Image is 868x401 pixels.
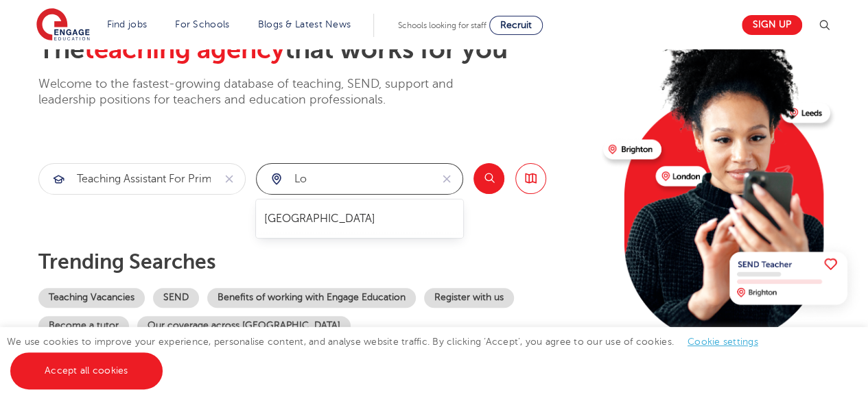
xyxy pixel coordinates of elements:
[153,288,199,308] a: SEND
[107,19,148,29] a: Find jobs
[489,16,543,35] a: Recruit
[500,20,532,30] span: Recruit
[38,34,592,66] h2: The that works for you
[10,352,163,389] a: Accept all cookies
[742,15,802,35] a: Sign up
[261,205,458,232] ul: Submit
[38,163,246,195] div: Submit
[38,316,129,336] a: Become a tutor
[175,19,229,29] a: For Schools
[38,76,491,108] p: Welcome to the fastest-growing database of teaching, SEND, support and leadership positions for t...
[424,288,514,308] a: Register with us
[257,164,431,194] input: Submit
[38,250,592,274] p: Trending searches
[431,164,462,194] button: Clear
[36,8,90,42] img: Engage Education
[7,337,772,376] span: We use cookies to improve your experience, personalise content, and analyse website traffic. By c...
[688,337,758,347] a: Cookie settings
[261,205,458,232] li: [GEOGRAPHIC_DATA]
[398,21,486,30] span: Schools looking for staff
[39,164,213,194] input: Submit
[473,163,504,194] button: Search
[137,316,351,336] a: Our coverage across [GEOGRAPHIC_DATA]
[213,164,245,194] button: Clear
[256,163,463,195] div: Submit
[207,288,416,308] a: Benefits of working with Engage Education
[258,19,351,29] a: Blogs & Latest News
[38,288,145,308] a: Teaching Vacancies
